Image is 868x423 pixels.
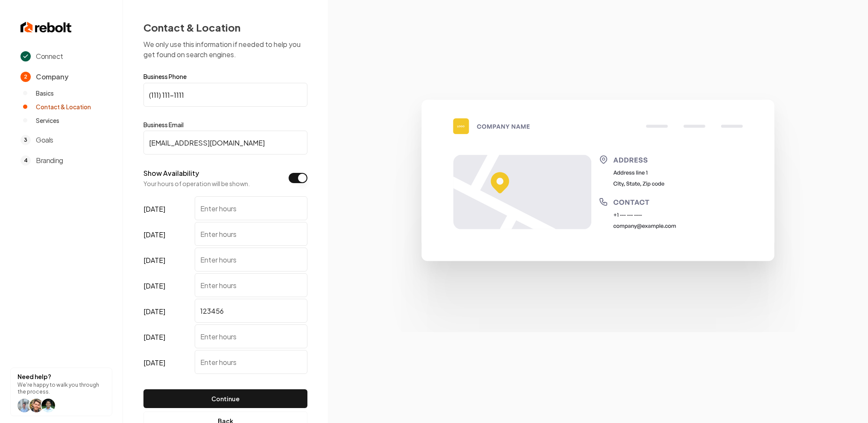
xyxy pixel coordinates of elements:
[20,135,31,145] span: 3
[195,196,307,220] input: Enter hours
[36,72,68,82] span: Company
[10,368,112,416] button: Need help?We're happy to walk you through the process.help icon Willhelp icon Willhelp icon arwin
[36,116,59,125] span: Services
[20,20,72,34] img: Rebolt Logo
[143,131,307,155] input: Business Email
[143,222,191,248] label: [DATE]
[18,399,31,412] img: help icon Will
[195,324,307,348] input: Enter hours
[143,20,307,34] h2: Contact & Location
[143,169,199,178] label: Show Availability
[41,399,55,412] img: help icon arwin
[143,73,307,79] label: Business Phone
[143,120,307,129] label: Business Email
[195,299,307,323] input: Enter hours
[143,389,307,408] button: Continue
[18,382,105,395] p: We're happy to walk you through the process.
[36,102,91,111] span: Contact & Location
[143,273,191,299] label: [DATE]
[20,155,31,166] span: 4
[36,51,63,61] span: Connect
[195,273,307,297] input: Enter hours
[18,373,51,380] strong: Need help?
[143,299,191,324] label: [DATE]
[195,350,307,374] input: Enter hours
[143,39,307,60] p: We only use this information if needed to help you get found on search engines.
[143,179,250,188] p: Your hours of operation will be shown.
[29,399,43,412] img: help icon Will
[36,155,63,166] span: Branding
[143,324,191,350] label: [DATE]
[195,248,307,271] input: Enter hours
[373,91,823,332] img: Google Business Profile
[143,350,191,376] label: [DATE]
[143,196,191,222] label: [DATE]
[195,222,307,246] input: Enter hours
[36,89,54,97] span: Basics
[20,72,31,82] span: 2
[36,135,53,145] span: Goals
[143,248,191,273] label: [DATE]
